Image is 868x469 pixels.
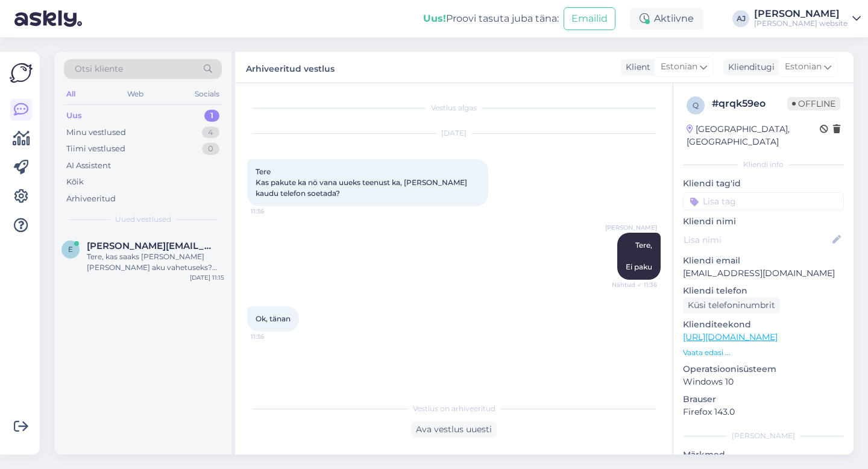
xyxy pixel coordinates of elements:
p: Windows 10 [683,376,844,388]
span: Nähtud ✓ 11:36 [612,280,657,289]
span: Estonian [661,60,697,74]
p: Kliendi telefon [683,285,844,297]
div: Klient [621,61,650,74]
div: 1 [204,110,219,122]
p: Firefox 143.0 [683,406,844,418]
p: Kliendi email [683,254,844,267]
div: Socials [192,86,222,102]
div: All [64,86,78,102]
div: Minu vestlused [66,127,126,139]
a: [PERSON_NAME][PERSON_NAME] website [754,9,861,28]
div: Kõik [66,176,84,188]
div: Aktiivne [630,8,703,30]
span: Vestlus on arhiveeritud [413,403,495,414]
div: 0 [202,143,219,155]
div: Arhiveeritud [66,193,116,205]
span: Tere Kas pakute ka nö vana uueks teenust ka, [PERSON_NAME] kaudu telefon soetada? [256,167,469,198]
div: Küsi telefoninumbrit [683,297,780,313]
div: Tiimi vestlused [66,143,125,155]
b: Uus! [423,13,446,24]
p: [EMAIL_ADDRESS][DOMAIN_NAME] [683,267,844,280]
div: [PERSON_NAME] [683,430,844,441]
div: Tere, kas saaks [PERSON_NAME] [PERSON_NAME] aku vahetuseks? Arve nr 3177 [87,251,224,273]
div: Klienditugi [723,61,775,74]
span: e [68,245,73,254]
span: [PERSON_NAME] [605,223,657,232]
p: Kliendi tag'id [683,177,844,190]
span: Estonian [785,60,822,74]
div: Vestlus algas [247,102,661,113]
p: Kliendi nimi [683,215,844,228]
span: q [693,101,699,110]
div: # qrqk59eo [712,96,787,111]
img: Askly Logo [10,61,33,84]
span: Otsi kliente [75,63,123,75]
div: [PERSON_NAME] website [754,19,848,28]
p: Brauser [683,393,844,406]
span: Ok, tänan [256,314,291,323]
div: [DATE] 11:15 [190,273,224,282]
div: Web [125,86,146,102]
span: 11:36 [251,207,296,216]
div: [GEOGRAPHIC_DATA], [GEOGRAPHIC_DATA] [687,123,820,148]
span: Tere, Ei paku [626,241,652,271]
div: Kliendi info [683,159,844,170]
p: Operatsioonisüsteem [683,363,844,376]
span: e.kekkonen@atlasbaltic.net [87,241,212,251]
p: Vaata edasi ... [683,347,844,358]
div: Uus [66,110,82,122]
div: Ava vestlus uuesti [411,421,497,438]
div: [DATE] [247,128,661,139]
div: AI Assistent [66,160,111,172]
p: Märkmed [683,449,844,461]
div: [PERSON_NAME] [754,9,848,19]
div: AJ [732,10,749,27]
span: Uued vestlused [115,214,171,225]
label: Arhiveeritud vestlus [246,59,335,75]
div: Proovi tasuta juba täna: [423,11,559,26]
span: Offline [787,97,840,110]
button: Emailid [564,7,615,30]
input: Lisa tag [683,192,844,210]
a: [URL][DOMAIN_NAME] [683,332,778,342]
p: Klienditeekond [683,318,844,331]
span: 11:36 [251,332,296,341]
div: 4 [202,127,219,139]
input: Lisa nimi [684,233,830,247]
